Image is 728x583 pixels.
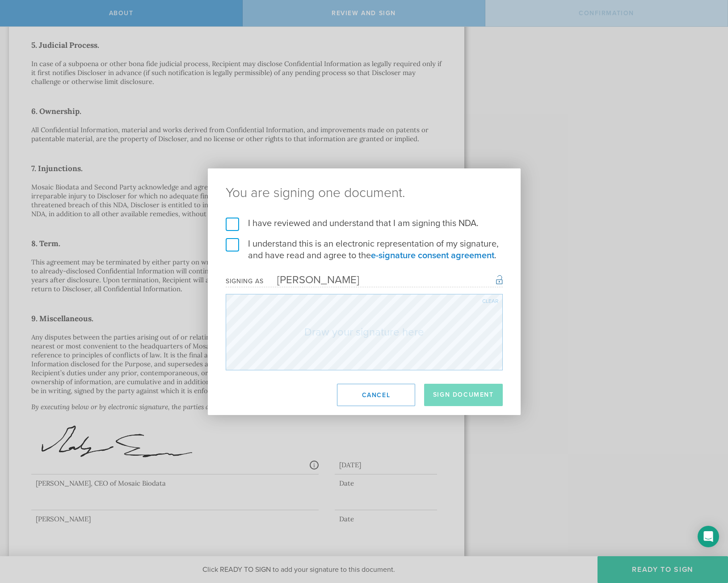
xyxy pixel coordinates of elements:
[264,273,359,286] div: [PERSON_NAME]
[226,277,264,285] div: Signing as
[698,526,719,547] div: Open Intercom Messenger
[226,238,503,261] label: I understand this is an electronic representation of my signature, and have read and agree to the .
[371,250,494,261] a: e-signature consent agreement
[226,186,503,200] ng-pluralize: You are signing one document.
[424,384,503,406] button: Sign Document
[226,218,503,229] label: I have reviewed and understand that I am signing this NDA.
[337,384,415,406] button: Cancel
